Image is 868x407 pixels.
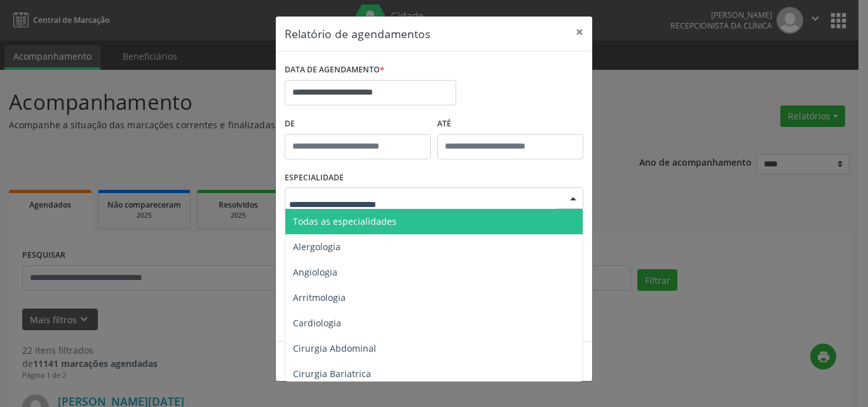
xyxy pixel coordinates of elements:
[293,317,341,329] span: Cardiologia
[293,368,371,380] span: Cirurgia Bariatrica
[437,114,583,134] label: ATÉ
[285,25,430,42] h5: Relatório de agendamentos
[293,215,397,227] span: Todas as especialidades
[293,342,376,354] span: Cirurgia Abdominal
[567,17,592,48] button: Close
[293,291,346,304] span: Arritmologia
[285,168,344,188] label: ESPECIALIDADE
[285,114,431,134] label: De
[293,241,341,253] span: Alergologia
[293,266,337,278] span: Angiologia
[285,60,384,80] label: DATA DE AGENDAMENTO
